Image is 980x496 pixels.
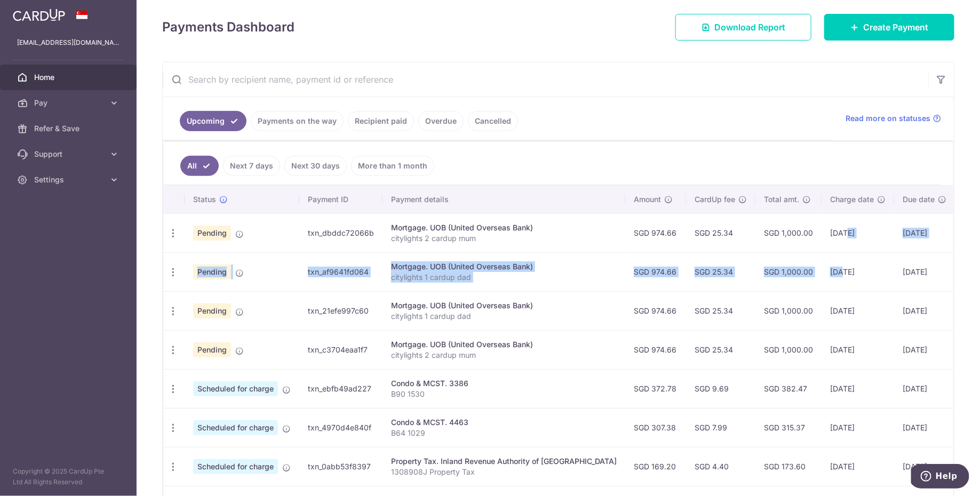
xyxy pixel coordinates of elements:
[299,330,383,369] td: txn_c3704eaa1f7
[625,369,686,408] td: SGD 372.78
[625,213,686,252] td: SGD 974.66
[34,98,105,108] span: Pay
[34,174,105,185] span: Settings
[299,369,383,408] td: txn_ebfb49ad227
[391,272,617,283] p: citylights 1 cardup dad
[894,408,955,447] td: [DATE]
[180,111,246,131] a: Upcoming
[193,342,231,357] span: Pending
[391,339,617,350] div: Mortgage. UOB (United Overseas Bank)
[34,149,105,159] span: Support
[695,194,735,205] span: CardUp fee
[894,330,955,369] td: [DATE]
[755,369,822,408] td: SGD 382.47
[468,111,518,131] a: Cancelled
[391,261,617,272] div: Mortgage. UOB (United Overseas Bank)
[391,456,617,467] div: Property Tax. Inland Revenue Authority of [GEOGRAPHIC_DATA]
[894,252,955,291] td: [DATE]
[223,156,280,176] a: Next 7 days
[383,186,625,213] th: Payment details
[348,111,414,131] a: Recipient paid
[391,378,617,389] div: Condo & MCST. 3386
[391,311,617,322] p: citylights 1 cardup dad
[391,222,617,233] div: Mortgage. UOB (United Overseas Bank)
[911,464,969,491] iframe: Opens a widget where you can find more information
[180,156,219,176] a: All
[822,369,894,408] td: [DATE]
[299,186,383,213] th: Payment ID
[299,408,383,447] td: txn_4970d4e840f
[17,37,119,48] p: [EMAIL_ADDRESS][DOMAIN_NAME]
[714,21,785,34] span: Download Report
[755,252,822,291] td: SGD 1,000.00
[686,213,755,252] td: SGD 25.34
[34,123,105,134] span: Refer & Save
[625,408,686,447] td: SGD 307.38
[822,252,894,291] td: [DATE]
[625,291,686,330] td: SGD 974.66
[193,381,278,396] span: Scheduled for charge
[625,252,686,291] td: SGD 974.66
[391,300,617,311] div: Mortgage. UOB (United Overseas Bank)
[299,213,383,252] td: txn_dbddc72066b
[351,156,434,176] a: More than 1 month
[299,291,383,330] td: txn_21efe997c60
[193,194,216,205] span: Status
[193,420,278,435] span: Scheduled for charge
[634,194,661,205] span: Amount
[894,213,955,252] td: [DATE]
[193,459,278,474] span: Scheduled for charge
[391,389,617,399] p: B90 1530
[755,330,822,369] td: SGD 1,000.00
[418,111,464,131] a: Overdue
[863,21,928,34] span: Create Payment
[755,213,822,252] td: SGD 1,000.00
[193,303,231,318] span: Pending
[686,291,755,330] td: SGD 25.34
[193,226,231,241] span: Pending
[822,447,894,486] td: [DATE]
[686,408,755,447] td: SGD 7.99
[686,252,755,291] td: SGD 25.34
[163,62,928,97] input: Search by recipient name, payment id or reference
[391,467,617,477] p: 1308908J Property Tax
[162,18,294,37] h4: Payments Dashboard
[686,369,755,408] td: SGD 9.69
[391,428,617,438] p: B64 1029
[391,233,617,244] p: citylights 2 cardup mum
[625,447,686,486] td: SGD 169.20
[824,14,954,41] a: Create Payment
[822,213,894,252] td: [DATE]
[846,113,941,124] a: Read more on statuses
[822,408,894,447] td: [DATE]
[686,330,755,369] td: SGD 25.34
[755,291,822,330] td: SGD 1,000.00
[755,447,822,486] td: SGD 173.60
[675,14,811,41] a: Download Report
[846,113,930,124] span: Read more on statuses
[391,350,617,361] p: citylights 2 cardup mum
[391,417,617,428] div: Condo & MCST. 4463
[822,291,894,330] td: [DATE]
[284,156,347,176] a: Next 30 days
[755,408,822,447] td: SGD 315.37
[299,252,383,291] td: txn_af9641fd064
[686,447,755,486] td: SGD 4.40
[764,194,799,205] span: Total amt.
[13,9,65,21] img: CardUp
[34,72,105,83] span: Home
[299,447,383,486] td: txn_0abb53f8397
[894,369,955,408] td: [DATE]
[625,330,686,369] td: SGD 974.66
[894,291,955,330] td: [DATE]
[251,111,344,131] a: Payments on the way
[822,330,894,369] td: [DATE]
[894,447,955,486] td: [DATE]
[903,194,935,205] span: Due date
[830,194,874,205] span: Charge date
[193,265,231,279] span: Pending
